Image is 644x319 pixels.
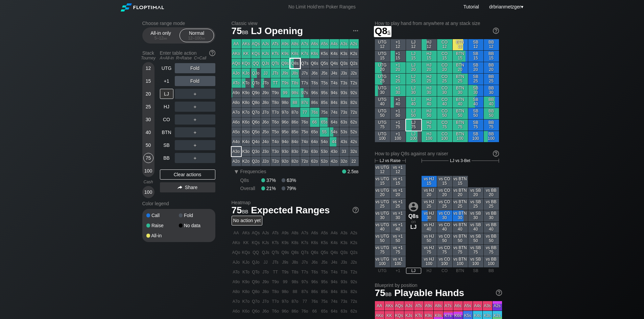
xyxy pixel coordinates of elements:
div: SB 12 [468,39,483,50]
div: UTG 40 [375,97,390,108]
div: QJo [251,69,261,78]
div: Q9s [281,59,290,68]
div: ＋ [175,153,215,163]
div: 50 [143,140,153,150]
div: +1 30 [390,85,406,96]
div: SB [160,140,173,150]
div: 74o [300,137,310,147]
div: 63s [339,117,349,127]
div: 43o [330,147,339,156]
div: 74s [330,108,339,117]
div: 96s [310,88,319,98]
div: JTo [261,78,270,88]
div: K3o [241,147,251,156]
div: TT [271,78,280,88]
div: 32s [349,147,359,156]
div: A5s [320,39,329,49]
div: UTG 20 [375,62,390,73]
div: K8o [241,98,251,107]
div: 66 [310,117,319,127]
div: Q4o [251,137,261,147]
div: J6o [261,117,270,127]
span: Q8 [375,26,391,36]
a: Tutorial [463,4,479,9]
div: SB 25 [468,74,483,85]
div: JJ [261,69,270,78]
div: 76s [310,108,319,117]
div: KQs [251,49,261,58]
div: +1 15 [390,51,406,62]
div: CO 20 [437,62,452,73]
div: K9o [241,88,251,98]
div: A8o [232,98,241,107]
div: K4o [241,137,251,147]
div: No Limit Hold’em Poker Ranges [278,4,366,11]
span: drbrianmetzger [489,4,521,9]
div: UTG 100 [375,131,390,142]
div: 85s [320,98,329,107]
div: Call [146,213,179,218]
div: Enter table action [160,48,215,63]
div: K6s [310,49,319,58]
div: K6o [241,117,251,127]
div: KJo [241,69,251,78]
div: CO 50 [437,108,452,119]
div: A6s [310,39,319,49]
div: LJ 30 [406,85,421,96]
div: 62s [349,117,359,127]
div: BTN 25 [453,74,468,85]
div: J2o [261,157,270,166]
div: 100 [143,187,153,197]
h2: How to play hand from anywhere at any stack size [375,21,499,26]
div: AKo [232,49,241,58]
div: +1 100 [390,131,406,142]
div: BB 25 [484,74,499,85]
div: CO 15 [437,51,452,62]
div: KTs [271,49,280,58]
div: AJs [261,39,270,49]
div: 62o [310,157,319,166]
div: AA [232,39,241,49]
div: 54s [330,127,339,137]
div: How to play Q8s against any raiser [375,151,499,156]
img: help.32db89a4.svg [352,206,359,214]
div: 97s [300,88,310,98]
div: BTN [160,127,173,137]
div: BTN 75 [453,119,468,131]
div: HJ 30 [422,85,437,96]
div: LJ 40 [406,97,421,108]
div: 92o [281,157,290,166]
div: 72s [349,108,359,117]
div: 52s [349,127,359,137]
div: BB [160,153,173,163]
div: BTN 100 [453,131,468,142]
div: ＋ [175,140,215,150]
div: 85o [290,127,300,137]
div: BTN 12 [453,39,468,50]
div: LJ 20 [406,62,421,73]
div: 84o [290,137,300,147]
div: Q5s [320,59,329,68]
div: 93s [339,88,349,98]
div: J5o [261,127,270,137]
div: A8s [290,39,300,49]
div: T7s [300,78,310,88]
img: ellipsis.fd386fe8.svg [352,27,359,34]
div: +1 40 [390,97,406,108]
div: 75o [300,127,310,137]
div: 73o [300,147,310,156]
div: ＋ [175,89,215,99]
div: QTo [251,78,261,88]
div: J3s [339,69,349,78]
div: QJs [261,59,270,68]
div: No data [179,223,211,228]
div: HJ 40 [422,97,437,108]
div: LJ 12 [406,39,421,50]
img: help.32db89a4.svg [492,150,500,157]
div: 55 [320,127,329,137]
div: T2o [271,157,280,166]
div: 87s [300,98,310,107]
div: 83o [290,147,300,156]
div: ＋ [175,114,215,125]
div: 94o [281,137,290,147]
